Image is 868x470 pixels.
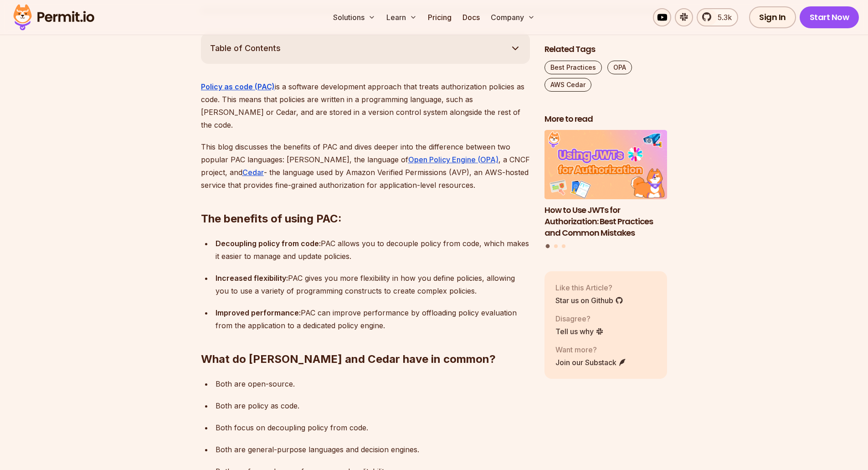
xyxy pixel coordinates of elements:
a: OPA [607,61,632,74]
a: Policy as code (PAC) [201,82,275,91]
a: Pricing [424,8,455,26]
h3: How to Use JWTs for Authorization: Best Practices and Common Mistakes [544,205,668,238]
h2: Related Tags [544,44,668,55]
button: Learn [383,8,421,26]
p: PAC allows you to decouple policy from code, which makes it easier to manage and update policies. [216,237,530,263]
h2: What do [PERSON_NAME] and Cedar have in common? [201,315,530,367]
strong: Improved performance: [216,308,301,317]
a: AWS Cedar [544,78,591,92]
p: Both are policy as code. [216,399,530,412]
a: Cedar [242,168,264,177]
a: Sign In [749,6,796,28]
a: Docs [459,8,483,26]
p: Like this Article? [555,282,623,293]
strong: Increased flexibility: [216,274,288,283]
p: PAC can improve performance by offloading policy evaluation from the application to a dedicated p... [216,306,530,332]
p: Disagree? [555,313,604,324]
button: Go to slide 1 [546,244,550,248]
a: 5.3k [697,8,738,26]
p: Want more? [555,344,627,355]
a: Open Policy Engine (OPA) [408,155,498,164]
li: 1 of 3 [544,130,668,239]
span: 5.3k [712,12,732,23]
a: How to Use JWTs for Authorization: Best Practices and Common MistakesHow to Use JWTs for Authoriz... [544,130,668,239]
a: Tell us why [555,326,604,337]
p: Both are open-source. [216,377,530,390]
span: Table of Contents [210,42,281,55]
img: How to Use JWTs for Authorization: Best Practices and Common Mistakes [544,130,668,200]
button: Solutions [329,8,379,26]
a: Star us on Github [555,295,623,306]
strong: Decoupling policy from code: [216,239,321,248]
h2: More to read [544,114,668,125]
button: Table of Contents [201,33,530,64]
p: PAC gives you more flexibility in how you define policies, allowing you to use a variety of progr... [216,272,530,297]
button: Go to slide 2 [554,244,558,248]
p: is a software development approach that treats authorization policies as code. This means that po... [201,80,530,131]
a: Start Now [800,6,859,28]
div: Posts [544,130,668,250]
a: Join our Substack [555,357,627,368]
button: Go to slide 3 [562,244,565,248]
p: This blog discusses the benefits of PAC and dives deeper into the difference between two popular ... [201,140,530,191]
img: Permit logo [9,2,98,33]
button: Company [487,8,539,26]
p: Both are general-purpose languages and decision engines. [216,443,530,456]
h2: The benefits of using PAC: [201,175,530,226]
a: Best Practices [544,61,602,74]
p: Both focus on decoupling policy from code. [216,421,530,434]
